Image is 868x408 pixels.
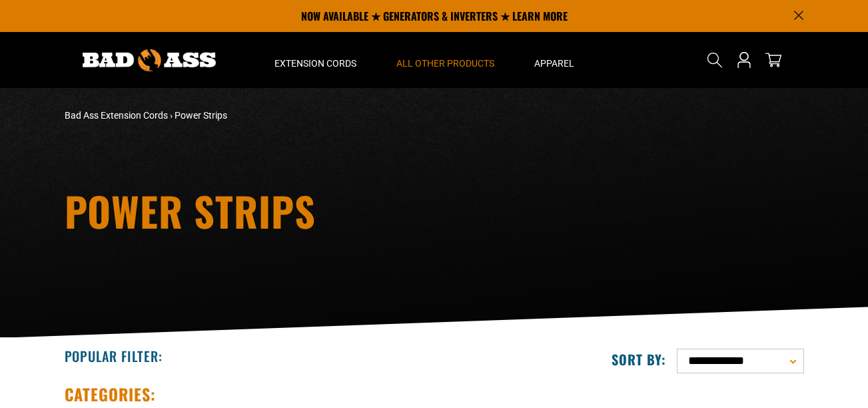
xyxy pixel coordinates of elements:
[65,384,157,405] h2: Categories:
[65,191,551,231] h1: Power Strips
[170,110,173,121] span: ›
[704,49,725,71] summary: Search
[376,32,514,88] summary: All Other Products
[534,57,574,69] span: Apparel
[612,351,666,368] label: Sort by:
[65,110,168,121] a: Bad Ass Extension Cords
[274,57,356,69] span: Extension Cords
[396,57,494,69] span: All Other Products
[254,32,376,88] summary: Extension Cords
[83,49,216,71] img: Bad Ass Extension Cords
[65,347,163,365] h2: Popular Filter:
[514,32,594,88] summary: Apparel
[65,109,551,123] nav: breadcrumbs
[175,110,227,121] span: Power Strips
